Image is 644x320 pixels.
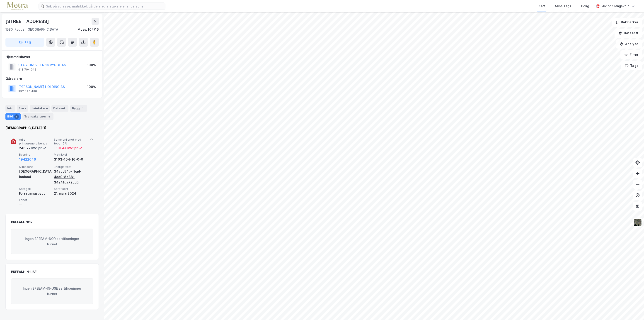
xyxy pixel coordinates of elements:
div: 997 475 488 [18,90,37,93]
button: Datasett [615,29,642,38]
span: Matrikkel [54,153,87,156]
div: Kart [539,3,545,9]
div: Øivind Slangsvold [601,3,629,9]
div: Datasett [51,105,68,112]
iframe: Chat Widget [621,298,644,320]
div: Info [5,105,15,112]
div: 918 704 043 [18,68,36,71]
div: 1 [81,106,85,111]
div: Gårdeiere [6,76,99,81]
div: 246.72 [19,145,46,151]
div: kWt pr. ㎡ [31,145,46,151]
img: 9k= [633,218,642,227]
button: Tag [5,38,44,47]
div: 5 [47,114,52,119]
div: Bygg [70,105,87,112]
div: Ingen BREEAM-NOR sertifiseringer funnet [11,229,93,254]
div: [GEOGRAPHIC_DATA], innland [19,169,52,180]
button: Bokmerker [612,18,642,27]
span: Klimasone [19,165,52,169]
div: ESG [5,113,21,120]
span: Kategori [19,187,52,191]
div: BREEAM-IN-USE [11,269,36,275]
div: Eiere [17,105,28,112]
div: 1580, Rygge, [GEOGRAPHIC_DATA] [5,27,59,32]
div: + 101.44 kWt pr. ㎡ [54,145,82,151]
button: Filter [620,50,642,59]
img: metra-logo.256734c3b2bbffee19d4.png [7,2,28,10]
div: 3103-104-16-0-0 [54,157,87,162]
div: [DEMOGRAPHIC_DATA] (1) [5,125,99,131]
div: Mine Tags [555,3,571,9]
button: Analyse [616,39,642,49]
div: — [19,202,52,208]
div: Kontrollprogram for chat [621,298,644,320]
div: 21. mars 2024 [54,191,87,196]
div: [STREET_ADDRESS] [5,18,50,25]
button: Tags [621,61,642,70]
span: Sertifisert [54,187,87,191]
div: Ingen BREEAM-IN-USE sertifiseringer funnet [11,278,93,304]
span: Energiattest [54,165,87,169]
div: Bolig [581,3,589,9]
div: Hjemmelshaver [6,54,99,60]
span: Bygning [19,153,52,156]
button: 19422046 [19,157,36,162]
div: Moss, 104/16 [77,27,99,32]
span: Sammenlignet med topp 15% [54,138,87,146]
span: Årlig primærenergibehov [19,138,52,146]
div: Transaksjoner [22,113,53,120]
div: Forretningsbygg [19,191,52,196]
span: Enhet [19,198,52,202]
div: 100% [87,84,96,90]
div: BREEAM-NOR [11,220,32,225]
div: 34abc54b-fbad-4ad9-8d38-34e41da72dc0 [54,169,87,185]
div: 1 [14,114,19,119]
div: Leietakere [30,105,50,112]
input: Søk på adresse, matrikkel, gårdeiere, leietakere eller personer [44,3,165,10]
div: 100% [87,62,96,68]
